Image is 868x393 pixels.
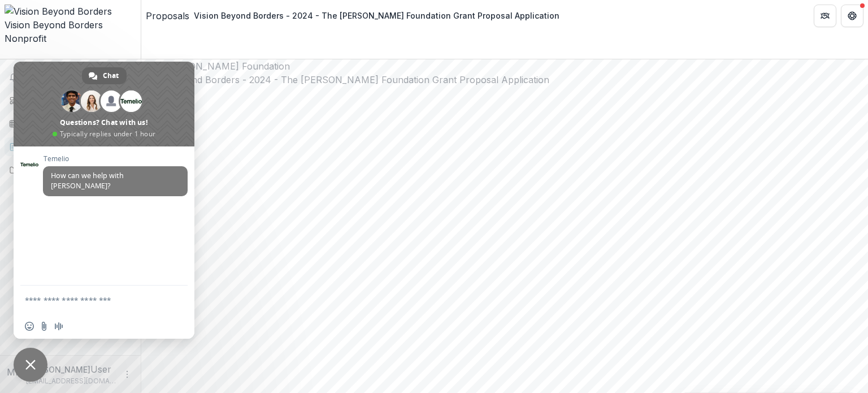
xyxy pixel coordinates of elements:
[7,365,21,379] div: Mr. Patrick Klein
[14,348,47,382] div: Close chat
[194,10,559,21] div: Vision Beyond Borders - 2024 - The [PERSON_NAME] Foundation Grant Proposal Application
[5,18,136,32] div: Vision Beyond Borders
[90,362,111,376] p: User
[43,155,188,163] span: Temelio
[5,114,136,133] a: Tasks
[841,5,863,27] button: Get Help
[141,73,868,87] h2: Vision Beyond Borders - 2024 - The [PERSON_NAME] Foundation Grant Proposal Application
[146,7,564,24] nav: breadcrumb
[54,322,63,331] span: Audio message
[26,364,90,375] p: [PERSON_NAME]
[814,5,836,27] button: Partners
[5,161,136,179] a: Documents
[5,91,136,110] a: Dashboard
[146,9,189,23] a: Proposals
[103,67,119,84] span: Chat
[5,68,136,87] button: Notifications4
[26,376,116,386] p: [EMAIL_ADDRESS][DOMAIN_NAME]
[5,33,46,44] span: Nonprofit
[25,295,158,305] textarea: Compose your message...
[82,67,127,84] div: Chat
[120,368,134,381] button: More
[40,322,49,331] span: Send a file
[5,137,136,156] a: Proposals
[51,171,124,191] span: How can we help with [PERSON_NAME]?
[5,5,136,18] img: Vision Beyond Borders
[141,59,868,73] div: The [PERSON_NAME] Foundation
[25,322,34,331] span: Insert an emoji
